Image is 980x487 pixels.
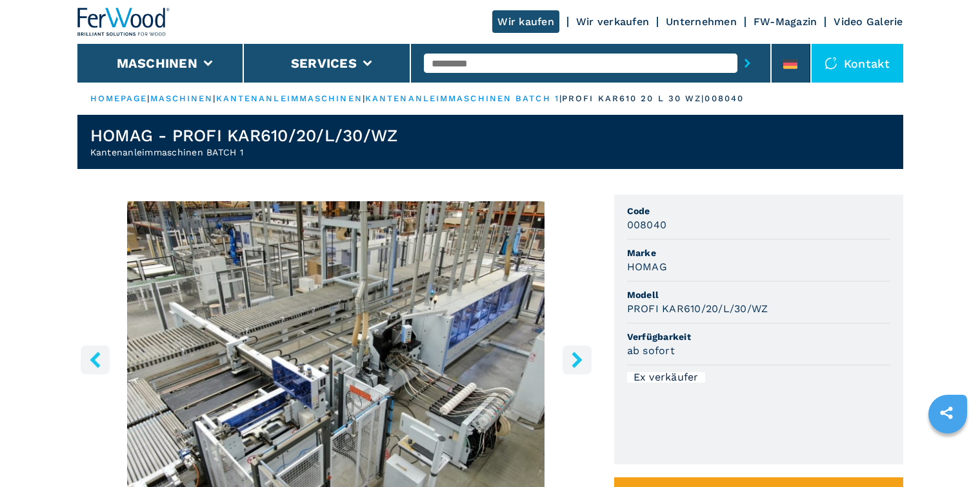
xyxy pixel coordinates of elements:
[812,44,903,83] div: Kontakt
[737,48,757,78] button: submit-button
[90,94,148,103] a: HOMEPAGE
[216,94,363,103] a: kantenanleimmaschinen
[576,15,649,28] a: Wir verkaufen
[930,397,963,429] a: sharethis
[627,217,667,232] h3: 008040
[627,246,890,259] span: Marke
[90,125,398,146] h1: HOMAG - PROFI KAR610/20/L/30/WZ
[627,372,705,383] div: Ex verkäufer
[291,55,357,71] button: Services
[77,8,170,36] img: Ferwood
[825,57,837,70] img: Kontakt
[365,94,559,103] a: kantenanleimmaschinen batch 1
[81,345,110,374] button: left-button
[117,55,197,71] button: Maschinen
[492,10,559,33] a: Wir kaufen
[363,94,365,103] span: |
[150,94,214,103] a: maschinen
[754,15,817,28] a: FW-Magazin
[666,15,737,28] a: Unternehmen
[213,94,215,103] span: |
[705,93,744,104] p: 008040
[563,345,592,374] button: right-button
[834,15,903,28] a: Video Galerie
[627,330,890,343] span: Verfügbarkeit
[627,301,768,316] h3: PROFI KAR610/20/L/30/WZ
[627,288,890,301] span: Modell
[627,259,667,274] h3: HOMAG
[90,146,398,159] h2: Kantenanleimmaschinen BATCH 1
[559,94,562,103] span: |
[925,429,970,477] iframe: Chat
[627,343,675,358] h3: ab sofort
[627,204,890,217] span: Code
[562,93,705,104] p: profi kar610 20 l 30 wz |
[147,94,150,103] span: |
